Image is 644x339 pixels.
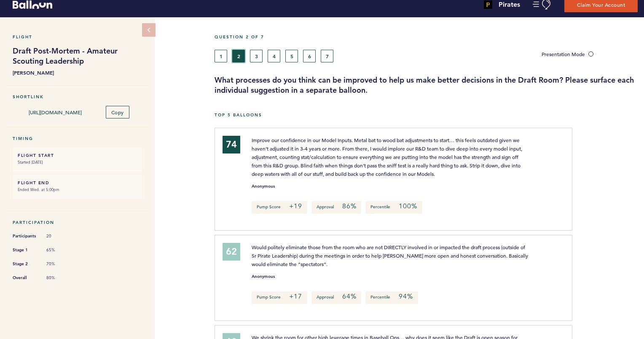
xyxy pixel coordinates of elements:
span: Overall [13,274,38,282]
span: Presentation Mode [542,51,585,57]
p: Pump Score [252,201,307,214]
span: 80% [46,275,72,281]
span: 70% [46,261,72,267]
small: Anonymous [252,184,275,188]
div: 62 [223,243,240,261]
em: 86% [342,202,356,210]
button: 1 [215,50,227,62]
em: 64% [342,292,356,301]
span: 20 [46,233,72,239]
p: Percentile [365,201,422,214]
button: 7 [321,50,333,62]
span: 65% [46,247,72,253]
span: Copy [111,109,124,116]
p: Approval [311,201,361,214]
button: 4 [268,50,280,62]
h5: Top 5 Balloons [215,112,638,118]
h5: Flight [13,34,142,40]
h5: Timing [13,136,142,141]
span: Participants [13,232,38,240]
span: Stage 1 [13,246,38,254]
button: Copy [106,106,129,118]
h6: FLIGHT START [18,153,137,158]
h5: Question 2 of 7 [215,34,638,40]
em: 100% [399,202,417,210]
h5: Participation [13,220,142,225]
svg: Balloon [13,0,52,9]
h5: Shortlink [13,94,142,100]
h1: Draft Post-Mortem - Amateur Scouting Leadership [13,46,142,66]
button: 5 [285,50,298,62]
span: Would politely eliminate those from the room who are not DIRECTLY involved in or impacted the dra... [252,244,529,267]
em: 94% [399,292,413,301]
div: 74 [223,136,240,153]
small: Ended Wed. at 5:00pm [18,186,137,194]
p: Pump Score [252,291,307,304]
button: 2 [232,50,245,62]
h6: FLIGHT END [18,180,137,186]
em: +19 [289,202,302,210]
h3: What processes do you think can be improved to help us make better decisions in the Draft Room? P... [215,75,638,95]
button: 6 [303,50,316,62]
span: Improve our confidence in our Model Inputs. Metal bat to wood bat adjustments to start… this feel... [252,137,523,177]
em: +17 [289,292,302,301]
button: 3 [250,50,263,62]
small: Started [DATE] [18,158,137,167]
b: [PERSON_NAME] [13,68,142,77]
small: Anonymous [252,274,275,279]
p: Percentile [365,291,418,304]
p: Approval [311,291,361,304]
span: Stage 2 [13,260,38,268]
